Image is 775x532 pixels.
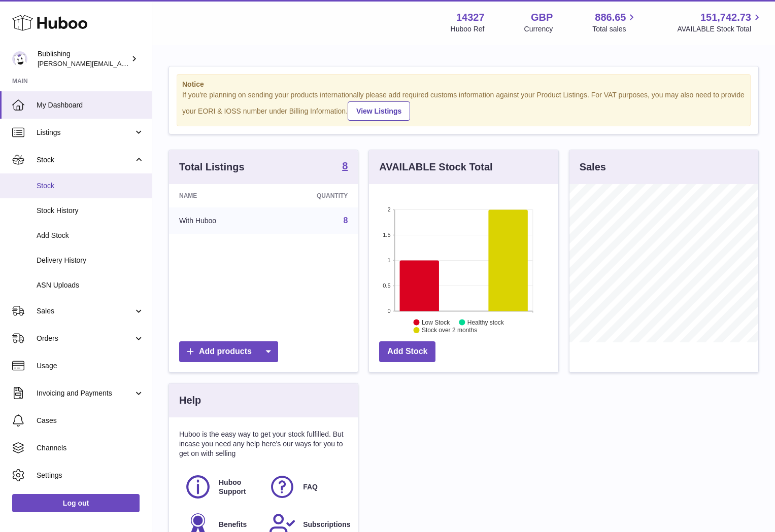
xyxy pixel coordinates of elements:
[303,482,318,492] span: FAQ
[37,280,144,290] span: ASN Uploads
[37,181,144,191] span: Stock
[388,257,391,263] text: 1
[422,327,477,334] text: Stock over 2 months
[184,473,258,501] a: Huboo Support
[268,473,343,501] a: FAQ
[677,24,763,34] span: AVAILABLE Stock Total
[388,308,391,314] text: 0
[37,206,144,216] span: Stock History
[451,24,485,34] div: Huboo Ref
[38,49,129,68] div: Bublishing
[592,11,637,34] a: 886.65 Total sales
[383,232,391,238] text: 1.5
[37,100,144,110] span: My Dashboard
[343,216,348,225] a: 8
[37,471,144,480] span: Settings
[37,231,144,240] span: Add Stock
[595,11,626,24] span: 886.65
[422,318,450,326] text: Low Stock
[179,160,245,174] h3: Total Listings
[467,318,504,326] text: Healthy stock
[677,11,763,34] a: 151,742.73 AVAILABLE Stock Total
[700,11,751,24] span: 151,742.73
[37,416,144,425] span: Cases
[179,430,348,458] p: Huboo is the easy way to get your stock fulfilled. But incase you need any help here's our ways f...
[38,59,204,67] span: [PERSON_NAME][EMAIL_ADDRESS][DOMAIN_NAME]
[37,306,133,316] span: Sales
[37,256,144,265] span: Delivery History
[182,80,745,89] strong: Notice
[383,282,391,289] text: 0.5
[37,128,133,137] span: Listings
[379,341,435,362] a: Add Stock
[12,51,27,66] img: hamza@bublishing.com
[169,184,268,207] th: Name
[348,101,410,121] a: View Listings
[37,361,144,371] span: Usage
[179,394,201,407] h3: Help
[219,478,257,497] span: Huboo Support
[37,443,144,453] span: Channels
[388,206,391,212] text: 2
[531,11,553,24] strong: GBP
[524,24,553,34] div: Currency
[37,334,133,343] span: Orders
[580,160,606,174] h3: Sales
[342,161,348,173] a: 8
[219,520,247,529] span: Benefits
[268,184,358,207] th: Quantity
[303,520,350,529] span: Subscriptions
[169,207,268,234] td: With Huboo
[182,90,745,121] div: If you're planning on sending your products internationally please add required customs informati...
[37,155,133,165] span: Stock
[179,341,278,362] a: Add products
[592,24,637,34] span: Total sales
[379,160,492,174] h3: AVAILABLE Stock Total
[342,161,348,171] strong: 8
[456,11,485,24] strong: 14327
[12,494,140,512] a: Log out
[37,388,133,398] span: Invoicing and Payments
